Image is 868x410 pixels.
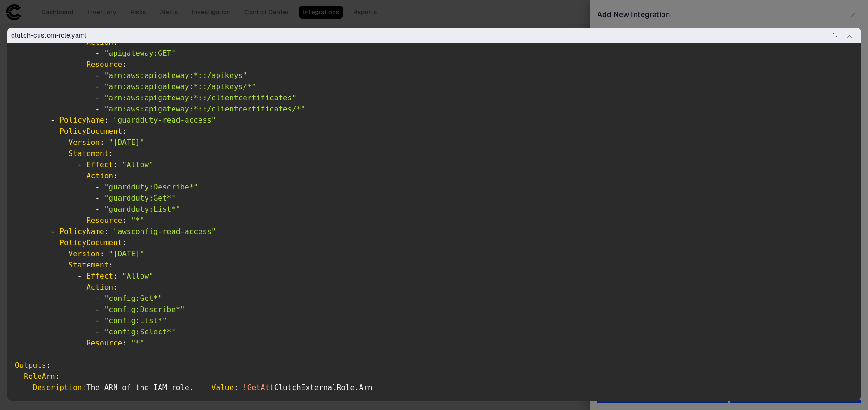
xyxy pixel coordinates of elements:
span: : [122,216,127,225]
span: - [77,272,82,280]
span: "config:Describe*" [104,305,185,314]
span: The ARN of the IAM role. [86,383,193,392]
span: - [95,182,100,191]
span: "guardduty-read-access" [113,116,216,124]
span: : [122,127,127,136]
span: Resource [86,60,122,69]
span: : [109,260,113,269]
span: : [113,272,118,280]
span: : [122,60,127,69]
span: Action [86,171,113,180]
span: Effect [86,272,113,280]
span: - [95,93,100,102]
span: PolicyName [59,116,104,124]
span: - [95,71,100,80]
span: "config:Select*" [104,327,176,336]
span: !GetAtt [243,383,274,392]
span: Outputs [15,361,46,370]
span: "config:Get*" [104,294,162,303]
span: : [109,149,113,158]
span: : [82,383,87,392]
span: "guardduty:Get*" [104,194,176,202]
span: : [122,238,127,247]
span: - [95,327,100,336]
span: "guardduty:List*" [104,205,180,214]
span: Version [69,249,100,258]
span: "[DATE]" [109,138,144,147]
span: : [113,171,118,180]
span: - [77,160,82,169]
span: - [95,82,100,91]
span: "Allow" [122,160,153,169]
span: "config:List*" [104,316,167,325]
span: : [113,160,118,169]
span: PolicyDocument [59,238,122,247]
span: - [95,205,100,214]
span: : [46,361,51,370]
span: PolicyName [59,227,104,236]
span: Action [86,283,113,292]
span: : [55,372,60,381]
span: - [51,116,55,124]
span: Description [33,383,82,392]
span: "arn:aws:apigateway:*::/apikeys" [104,71,247,80]
span: Resource [86,338,122,347]
span: "arn:aws:apigateway:*::/apikeys/*" [104,82,257,91]
span: Version [69,138,100,147]
span: - [95,104,100,113]
span: PolicyDocument [59,127,122,136]
span: RoleArn [24,372,55,381]
span: - [95,305,100,314]
span: "apigateway:GET" [104,49,176,58]
span: Statement [69,149,109,158]
span: Add New Integration [597,10,670,20]
span: "awsconfig-read-access" [113,227,216,236]
span: : [104,227,109,236]
span: - [95,316,100,325]
span: Statement [69,260,109,269]
span: "[DATE]" [109,249,144,258]
span: "arn:aws:apigateway:*::/clientcertificates" [104,93,296,102]
span: "arn:aws:apigateway:*::/clientcertificates/*" [104,104,305,113]
span: Value [212,383,234,392]
span: ClutchExternalRole.Arn [274,383,373,392]
span: "Allow" [122,272,153,280]
span: - [95,194,100,202]
span: Effect [86,160,113,169]
span: - [95,49,100,58]
span: : [100,138,104,147]
span: : [122,338,127,347]
span: Resource [86,216,122,225]
span: "guardduty:Describe*" [104,182,198,191]
span: : [100,249,104,258]
span: : [234,383,238,392]
span: - [51,227,55,236]
span: - [95,294,100,303]
span: : [113,283,118,292]
span: clutch-custom-role.yaml [11,31,86,39]
span: : [104,116,109,124]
